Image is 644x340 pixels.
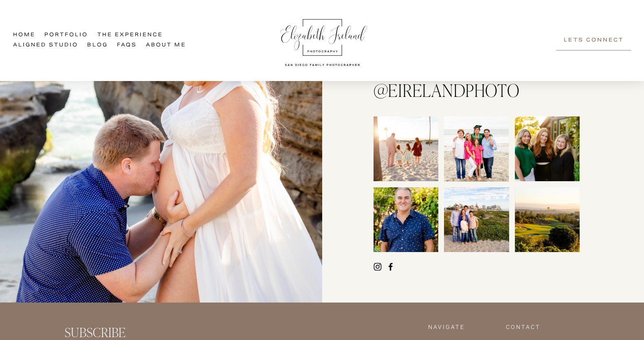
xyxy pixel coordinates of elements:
[374,263,382,271] a: Instagram
[87,40,108,50] a: Blog
[97,31,163,40] span: The Experience
[146,40,186,50] a: About Me
[13,31,35,40] a: Home
[374,179,438,260] img: San Diego Portrait Photographer
[359,116,453,181] img: San Diego Family photographer
[374,57,580,100] h2: Follow Along @eirelandphoto
[13,40,79,50] a: Aligned Studio
[97,31,163,40] a: folder dropdown
[444,108,509,189] img: San Diego family photographer
[506,324,579,331] h4: Contact
[428,187,525,252] img: San Diego Family Photographer
[117,40,137,50] a: FAQs
[44,31,88,40] a: Portfolio
[428,324,501,331] h4: NavigatE
[515,179,580,259] img: San Diego Country Club Photographer
[556,31,631,50] a: Lets Connect
[387,263,395,271] a: Facebook
[276,11,369,69] img: Elizabeth Ireland Photography San Diego Family Photographer
[499,116,596,181] img: San Diego family photographer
